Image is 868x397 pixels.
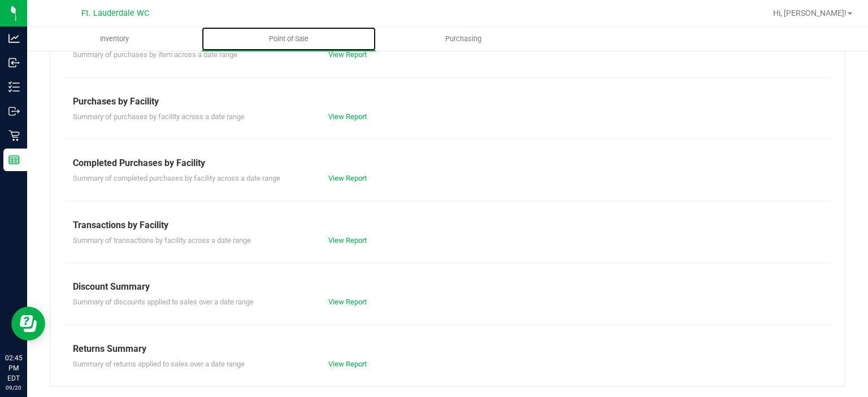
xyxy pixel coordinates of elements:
[202,27,376,51] a: Point of Sale
[328,298,367,306] a: View Report
[8,106,20,117] inline-svg: Outbound
[73,112,245,121] span: Summary of purchases by facility across a date range
[73,156,822,170] div: Completed Purchases by Facility
[27,27,202,51] a: Inventory
[73,50,237,59] span: Summary of purchases by item across a date range
[11,307,45,341] iframe: Resource center
[328,174,367,182] a: View Report
[8,57,20,68] inline-svg: Inbound
[8,33,20,44] inline-svg: Analytics
[73,236,251,245] span: Summary of transactions by facility across a date range
[85,34,144,44] span: Inventory
[73,360,245,368] span: Summary of returns applied to sales over a date range
[73,298,254,306] span: Summary of discounts applied to sales over a date range
[8,81,20,93] inline-svg: Inventory
[73,280,822,294] div: Discount Summary
[73,342,822,356] div: Returns Summary
[328,50,367,59] a: View Report
[81,8,149,18] span: Ft. Lauderdale WC
[773,8,847,18] span: Hi, [PERSON_NAME]!
[254,34,324,44] span: Point of Sale
[73,219,822,232] div: Transactions by Facility
[376,27,550,51] a: Purchasing
[328,112,367,121] a: View Report
[5,353,22,383] p: 02:45 PM EDT
[73,95,822,108] div: Purchases by Facility
[328,236,367,245] a: View Report
[430,34,497,44] span: Purchasing
[8,130,20,141] inline-svg: Retail
[5,383,22,392] p: 09/20
[8,154,20,165] inline-svg: Reports
[73,174,280,182] span: Summary of completed purchases by facility across a date range
[328,360,367,368] a: View Report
